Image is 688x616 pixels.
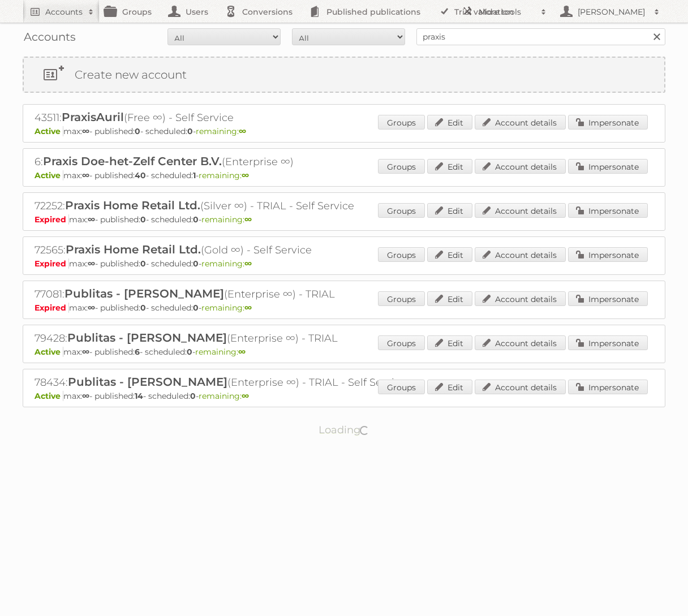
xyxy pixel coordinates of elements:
a: Edit [427,247,472,262]
a: Groups [378,115,425,130]
a: Impersonate [568,335,648,350]
span: remaining: [201,259,252,269]
a: Impersonate [568,380,648,394]
span: Expired [35,259,69,269]
strong: 0 [193,303,199,313]
p: max: - published: - scheduled: - [35,170,653,180]
a: Edit [427,291,472,306]
strong: ∞ [244,303,252,313]
strong: 0 [190,391,196,401]
strong: 6 [135,347,140,357]
h2: 72565: (Gold ∞) - Self Service [35,243,431,257]
strong: 40 [135,170,146,180]
a: Impersonate [568,203,648,218]
span: remaining: [201,303,252,313]
a: Impersonate [568,247,648,262]
strong: ∞ [239,126,246,136]
h2: Accounts [45,6,83,18]
a: Impersonate [568,159,648,174]
p: max: - published: - scheduled: - [35,214,653,225]
h2: [PERSON_NAME] [575,6,648,18]
strong: ∞ [88,303,95,313]
p: max: - published: - scheduled: - [35,391,653,401]
h2: 78434: (Enterprise ∞) - TRIAL - Self Service [35,375,431,390]
span: remaining: [199,391,249,401]
strong: ∞ [82,347,89,357]
a: Groups [378,291,425,306]
span: Active [35,126,63,136]
h2: 43511: (Free ∞) - Self Service [35,110,431,125]
a: Edit [427,115,472,130]
strong: 0 [135,126,140,136]
a: Account details [475,203,566,218]
a: Groups [378,203,425,218]
a: Account details [475,335,566,350]
p: Loading [283,419,406,441]
a: Account details [475,115,566,130]
a: Account details [475,159,566,174]
h2: 72252: (Silver ∞) - TRIAL - Self Service [35,199,431,213]
strong: 0 [140,303,146,313]
span: Active [35,347,63,357]
span: Active [35,391,63,401]
span: remaining: [196,126,246,136]
span: Expired [35,214,69,225]
span: Active [35,170,63,180]
strong: ∞ [88,214,95,225]
a: Groups [378,159,425,174]
a: Groups [378,335,425,350]
span: Publitas - [PERSON_NAME] [64,287,224,300]
a: Account details [475,247,566,262]
span: Praxis Doe-het-Zelf Center B.V. [43,154,222,168]
span: Publitas - [PERSON_NAME] [67,331,227,344]
h2: 77081: (Enterprise ∞) - TRIAL [35,287,431,301]
strong: ∞ [82,126,89,136]
h2: 79428: (Enterprise ∞) - TRIAL [35,331,431,346]
strong: ∞ [244,214,252,225]
a: Edit [427,159,472,174]
strong: 0 [193,214,199,225]
strong: ∞ [88,259,95,269]
a: Edit [427,335,472,350]
strong: ∞ [242,170,249,180]
h2: More tools [479,6,535,18]
strong: 0 [140,259,146,269]
a: Account details [475,380,566,394]
span: Publitas - [PERSON_NAME] [68,375,227,389]
span: Praxis Home Retail Ltd. [66,243,201,256]
p: max: - published: - scheduled: - [35,126,653,136]
strong: ∞ [82,391,89,401]
a: Edit [427,380,472,394]
strong: ∞ [242,391,249,401]
p: max: - published: - scheduled: - [35,259,653,269]
a: Groups [378,380,425,394]
a: Create new account [24,58,664,92]
strong: ∞ [82,170,89,180]
strong: 0 [193,259,199,269]
span: remaining: [201,214,252,225]
strong: 0 [187,347,192,357]
strong: ∞ [244,259,252,269]
a: Impersonate [568,291,648,306]
strong: 0 [187,126,193,136]
span: remaining: [195,347,246,357]
a: Edit [427,203,472,218]
a: Groups [378,247,425,262]
a: Account details [475,291,566,306]
span: remaining: [199,170,249,180]
span: Expired [35,303,69,313]
strong: 1 [193,170,196,180]
p: max: - published: - scheduled: - [35,347,653,357]
a: Impersonate [568,115,648,130]
span: Praxis Home Retail Ltd. [65,199,200,212]
p: max: - published: - scheduled: - [35,303,653,313]
h2: 6: (Enterprise ∞) [35,154,431,169]
strong: ∞ [238,347,246,357]
strong: 14 [135,391,143,401]
strong: 0 [140,214,146,225]
span: PraxisAuril [62,110,124,124]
